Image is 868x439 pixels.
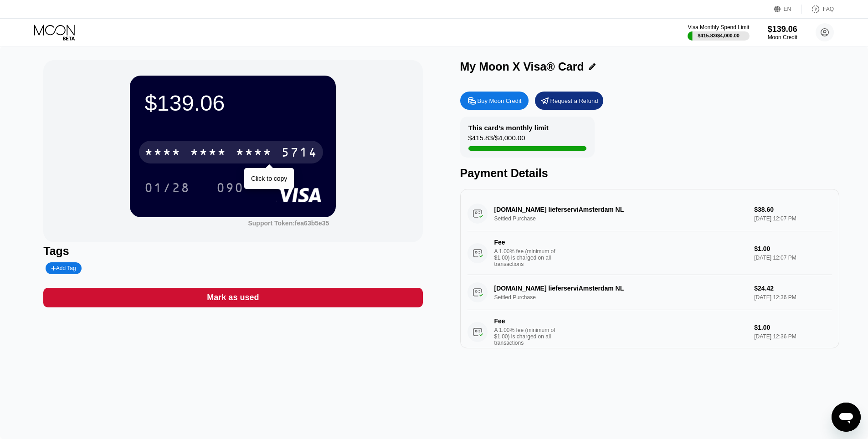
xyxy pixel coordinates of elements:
div: Request a Refund [550,97,598,105]
div: Visa Monthly Spend Limit [688,24,749,31]
div: EN [784,6,791,12]
div: Mark as used [207,292,259,303]
div: $1.00 [754,245,832,252]
div: Add Tag [51,265,76,271]
div: Fee [494,317,558,325]
div: Support Token:fea63b5e35 [248,219,329,227]
div: Request a Refund [535,92,603,110]
div: Buy Moon Credit [460,92,529,110]
div: $139.06Moon Credit [768,25,797,41]
div: 01/28 [138,176,197,199]
div: This card’s monthly limit [468,124,549,132]
div: $139.06 [144,90,321,116]
div: Tags [43,245,422,258]
div: EN [774,5,802,14]
div: FAQ [823,6,834,12]
div: 090 [210,176,251,199]
div: Payment Details [460,167,839,180]
iframe: Schaltfläche zum Öffnen des Messaging-Fensters [832,403,861,432]
div: 090 [216,182,244,196]
div: Fee [494,239,558,246]
div: Support Token: fea63b5e35 [248,219,329,227]
div: A 1.00% fee (minimum of $1.00) is charged on all transactions [494,248,563,267]
div: [DATE] 12:36 PM [754,333,832,340]
div: Mark as used [43,288,422,307]
div: Buy Moon Credit [478,97,522,105]
div: $1.00 [754,324,832,331]
div: [DATE] 12:07 PM [754,255,832,261]
div: Add Tag [46,262,81,274]
div: My Moon X Visa® Card [460,60,584,73]
div: A 1.00% fee (minimum of $1.00) is charged on all transactions [494,327,563,346]
div: $415.83 / $4,000.00 [468,134,525,146]
div: 5714 [281,146,318,161]
div: $415.83 / $4,000.00 [698,33,740,38]
div: Visa Monthly Spend Limit$415.83/$4,000.00 [688,24,749,41]
div: Click to copy [251,175,287,182]
div: 01/28 [144,182,190,196]
div: FeeA 1.00% fee (minimum of $1.00) is charged on all transactions$1.00[DATE] 12:36 PM [467,310,832,354]
div: FeeA 1.00% fee (minimum of $1.00) is charged on all transactions$1.00[DATE] 12:07 PM [467,231,832,275]
div: FAQ [802,5,834,14]
div: Moon Credit [768,34,797,41]
div: $139.06 [768,25,797,34]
